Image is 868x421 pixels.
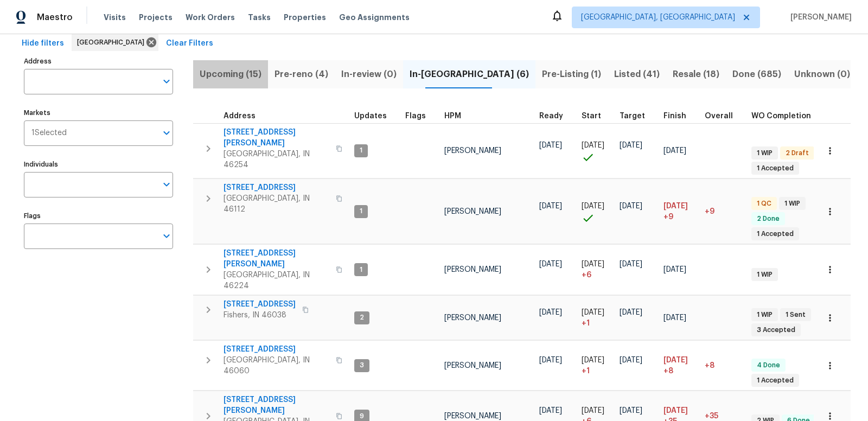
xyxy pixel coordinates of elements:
[339,12,410,23] span: Geo Assignments
[582,142,604,149] span: [DATE]
[224,112,256,120] span: Address
[166,37,213,50] span: Clear Filters
[732,67,781,82] span: Done (685)
[663,112,696,120] div: Projected renovation finish date
[794,67,850,82] span: Unknown (0)
[582,356,604,364] span: [DATE]
[752,326,800,335] span: 3 Accepted
[224,299,296,310] span: [STREET_ADDRESS]
[659,341,700,391] td: Scheduled to finish 8 day(s) late
[752,214,784,224] span: 2 Done
[705,112,743,120] div: Days past target finish date
[159,125,174,141] button: Open
[248,14,271,21] span: Tasks
[17,34,68,54] button: Hide filters
[444,112,461,120] span: HPM
[620,142,642,149] span: [DATE]
[77,37,149,48] span: [GEOGRAPHIC_DATA]
[224,248,329,270] span: [STREET_ADDRESS][PERSON_NAME]
[37,12,73,23] span: Maestro
[224,127,329,149] span: [STREET_ADDRESS][PERSON_NAME]
[663,366,673,377] span: +8
[620,112,655,120] div: Target renovation project end date
[663,147,686,155] span: [DATE]
[582,318,590,329] span: + 1
[104,12,126,23] span: Visits
[539,309,562,316] span: [DATE]
[582,260,604,268] span: [DATE]
[159,74,174,89] button: Open
[673,67,719,82] span: Resale (18)
[620,356,642,364] span: [DATE]
[539,356,562,364] span: [DATE]
[275,67,328,82] span: Pre-reno (4)
[224,394,329,416] span: [STREET_ADDRESS][PERSON_NAME]
[581,12,735,23] span: [GEOGRAPHIC_DATA], [GEOGRAPHIC_DATA]
[224,344,329,355] span: [STREET_ADDRESS]
[577,179,615,244] td: Project started on time
[582,270,591,280] span: + 6
[224,355,329,377] span: [GEOGRAPHIC_DATA], IN 46060
[620,112,645,120] span: Target
[444,314,501,322] span: [PERSON_NAME]
[786,12,852,23] span: [PERSON_NAME]
[539,260,562,268] span: [DATE]
[577,296,615,340] td: Project started 1 days late
[24,58,173,65] label: Address
[539,142,562,149] span: [DATE]
[752,270,777,279] span: 1 WIP
[444,208,501,215] span: [PERSON_NAME]
[705,208,714,215] span: +9
[620,260,642,268] span: [DATE]
[159,228,174,244] button: Open
[620,407,642,414] span: [DATE]
[663,266,686,273] span: [DATE]
[224,310,296,321] span: Fishers, IN 46038
[72,34,158,51] div: [GEOGRAPHIC_DATA]
[444,412,501,420] span: [PERSON_NAME]
[24,213,173,219] label: Flags
[355,207,367,216] span: 1
[539,112,573,120] div: Earliest renovation start date (first business day after COE or Checkout)
[663,212,673,222] span: +9
[405,112,426,120] span: Flags
[539,112,563,120] span: Ready
[582,366,590,377] span: + 1
[355,313,368,322] span: 2
[663,112,686,120] span: Finish
[355,412,368,421] span: 9
[186,12,235,23] span: Work Orders
[22,37,64,50] span: Hide filters
[582,112,611,120] div: Actual renovation start date
[582,112,601,120] span: Start
[620,202,642,210] span: [DATE]
[752,199,776,208] span: 1 QC
[410,67,529,82] span: In-[GEOGRAPHIC_DATA] (6)
[582,407,604,414] span: [DATE]
[620,309,642,316] span: [DATE]
[354,112,387,120] span: Updates
[751,112,811,120] span: WO Completion
[577,245,615,295] td: Project started 6 days late
[224,270,329,291] span: [GEOGRAPHIC_DATA], IN 46224
[224,193,329,215] span: [GEOGRAPHIC_DATA], IN 46112
[162,34,218,54] button: Clear Filters
[614,67,660,82] span: Listed (41)
[663,314,686,322] span: [DATE]
[444,147,501,155] span: [PERSON_NAME]
[752,310,777,320] span: 1 WIP
[31,129,67,138] span: 1 Selected
[663,407,688,414] span: [DATE]
[700,341,747,391] td: 8 day(s) past target finish date
[539,202,562,210] span: [DATE]
[752,164,798,173] span: 1 Accepted
[355,265,367,275] span: 1
[752,361,784,370] span: 4 Done
[577,341,615,391] td: Project started 1 days late
[539,407,562,414] span: [DATE]
[700,179,747,244] td: 9 day(s) past target finish date
[444,362,501,369] span: [PERSON_NAME]
[781,149,813,158] span: 2 Draft
[705,412,718,420] span: +35
[752,376,798,385] span: 1 Accepted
